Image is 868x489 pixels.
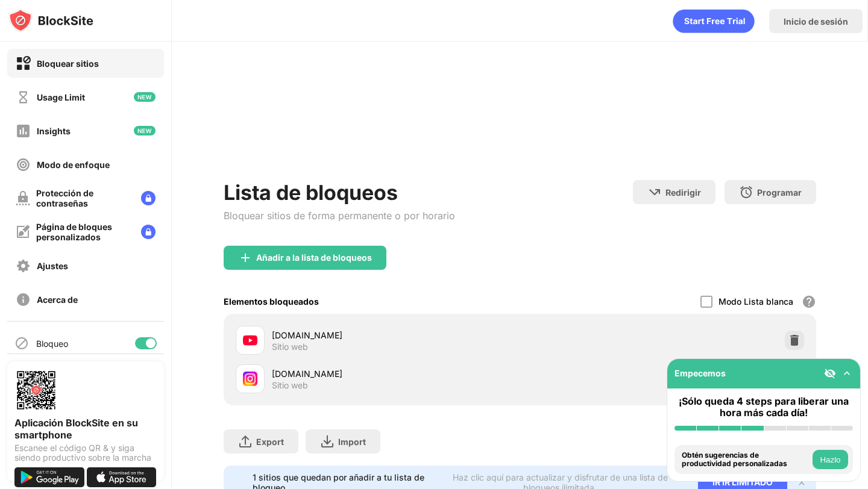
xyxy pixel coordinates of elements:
img: focus-off.svg [16,157,31,172]
div: Ajustes [37,261,68,271]
div: Bloquear sitios de forma permanente o por horario [224,210,455,222]
img: block-on.svg [16,56,31,71]
div: Bloquear sitios [37,58,99,69]
button: Hazlo [813,450,848,469]
div: Empecemos [675,368,726,378]
iframe: Banner [224,75,816,166]
div: Export [256,437,284,447]
div: Página de bloques personalizados [36,222,131,242]
img: password-protection-off.svg [16,191,30,205]
div: Lista de bloqueos [224,180,455,205]
div: Redirigir [665,187,701,198]
img: lock-menu.svg [141,225,156,239]
div: Acerca de [37,294,78,305]
div: Usage Limit [37,92,85,102]
div: Bloqueo [36,338,68,349]
img: about-off.svg [16,292,31,307]
div: Elementos bloqueados [224,296,319,307]
div: Aplicación BlockSite en su smartphone [14,417,157,441]
div: Modo Lista blanca [719,296,793,307]
div: Insights [37,126,71,136]
div: animation [673,9,755,33]
img: get-it-on-google-play.svg [14,467,84,487]
img: time-usage-off.svg [16,90,31,105]
div: [DOMAIN_NAME] [272,367,520,380]
div: [DOMAIN_NAME] [272,329,520,341]
img: download-on-the-app-store.svg [87,467,157,487]
img: insights-off.svg [16,123,31,139]
img: favicons [243,372,257,386]
img: omni-setup-toggle.svg [841,367,853,379]
div: Sitio web [272,380,308,391]
div: Programar [757,187,802,198]
img: blocking-icon.svg [14,336,29,350]
div: ¡Sólo queda 4 steps para liberar una hora más cada día! [675,396,853,419]
img: logo-blocksite.svg [8,8,93,33]
img: eye-not-visible.svg [824,367,836,379]
img: x-button.svg [797,478,807,487]
img: new-icon.svg [134,126,156,135]
div: Inicio de sesión [784,16,848,26]
img: settings-off.svg [16,258,31,273]
img: new-icon.svg [134,92,156,102]
img: lock-menu.svg [141,191,156,205]
div: Añadir a la lista de bloqueos [256,253,372,263]
img: options-page-qr-code.png [14,369,58,412]
img: customize-block-page-off.svg [16,225,30,239]
div: Sitio web [272,341,308,352]
div: Modo de enfoque [37,160,110,170]
div: Escanee el código QR & y siga siendo productivo sobre la marcha [14,443,157,463]
div: Obtén sugerencias de productividad personalizadas [682,451,810,469]
div: Protección de contraseñas [36,188,131,208]
img: favicons [243,333,257,347]
div: Import [338,437,366,447]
